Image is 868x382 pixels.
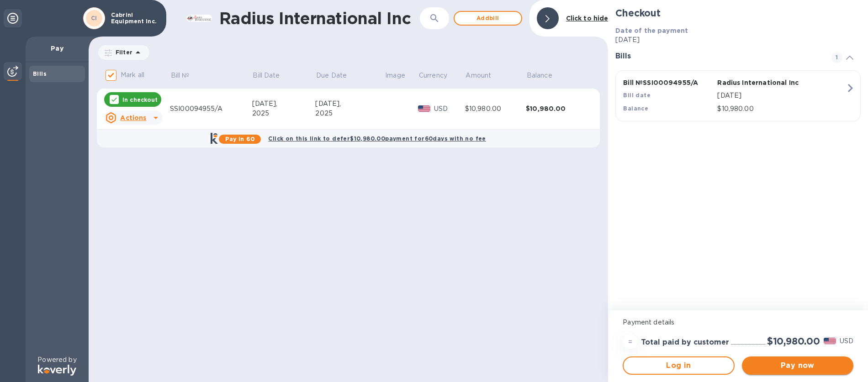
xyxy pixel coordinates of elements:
p: Filter [112,48,132,56]
h2: Checkout [615,7,861,19]
span: Pay now [749,360,846,371]
b: Bills [33,70,47,77]
button: Log in [623,356,734,375]
p: Pay [33,44,81,53]
p: [DATE] [615,35,861,45]
span: Due Date [316,71,359,80]
p: USD [840,336,853,346]
p: USD [434,104,465,114]
h3: Total paid by customer [641,338,729,347]
p: Amount [466,71,491,80]
p: [DATE] [717,91,846,100]
div: $10,980.00 [526,104,588,113]
div: [DATE], [252,99,316,109]
div: [DATE], [315,99,384,109]
div: = [623,335,637,349]
h1: Radius International Inc [219,9,420,28]
p: Balance [527,71,552,80]
p: In checkout [122,96,158,104]
b: CI [91,15,97,21]
p: Due Date [316,71,347,80]
p: Powered by [37,355,76,365]
span: Log in [631,360,726,371]
p: Bill Date [253,71,280,80]
p: $10,980.00 [717,104,846,114]
b: Date of the payment [615,27,688,34]
button: Pay now [742,356,853,375]
div: SSI00094955/A [170,104,252,114]
button: Bill №SSI00094955/ARadius International IncBill date[DATE]Balance$10,980.00 [615,70,861,121]
p: Payment details [623,318,853,327]
img: USD [824,338,836,344]
img: Logo [38,365,76,376]
p: Image [385,71,405,80]
p: Currency [419,71,447,80]
span: Bill № [171,71,201,80]
div: 2025 [252,109,316,118]
p: Cabrini Equipment Inc. [111,12,157,25]
h3: Bills [615,52,820,61]
img: USD [418,105,430,112]
span: Balance [527,71,564,80]
p: Bill № SSI00094955/A [623,78,714,87]
b: Click on this link to defer $10,980.00 payment for 60 days with no fee [268,135,486,142]
div: $10,980.00 [465,104,526,114]
b: Pay in 60 [225,136,255,142]
b: Bill date [623,92,651,99]
button: Addbill [454,11,522,26]
p: Mark all [121,70,144,80]
span: Bill Date [253,71,291,80]
b: Balance [623,105,648,112]
p: Radius International Inc [717,78,808,87]
div: 2025 [315,109,384,118]
span: Amount [466,71,503,80]
b: Click to hide [566,15,609,22]
span: 1 [831,52,842,63]
h2: $10,980.00 [767,335,820,347]
span: Add bill [462,13,514,24]
p: Bill № [171,71,190,80]
u: Actions [120,114,146,121]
